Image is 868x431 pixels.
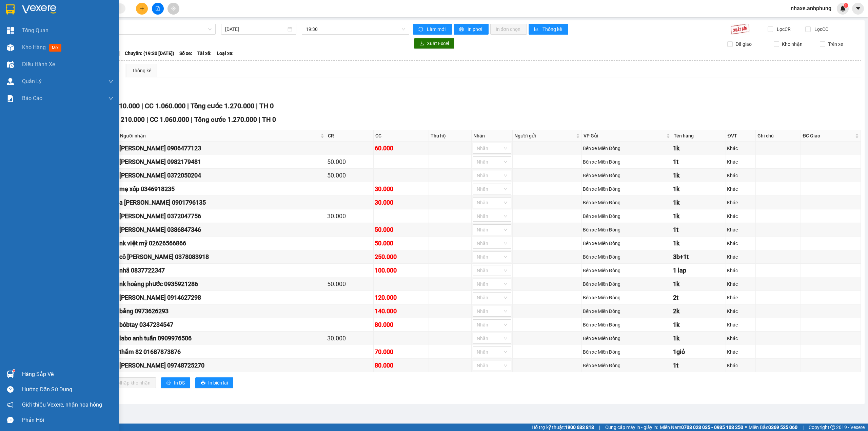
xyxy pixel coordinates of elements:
div: 1k [673,320,724,330]
div: 250.000 [375,252,428,262]
strong: 1900 633 818 [565,425,594,430]
div: 1 lap [673,266,724,275]
div: Khác [727,212,754,220]
span: ⚪️ [745,426,747,429]
div: Khác [727,294,754,301]
div: Nhãn [473,132,511,139]
div: nhã 0837722347 [119,266,324,275]
sup: 1 [844,3,848,8]
td: Bến xe Miền Đông [582,142,672,155]
td: Bến xe Miền Đông [582,318,672,332]
div: Bến xe Miền Đông [583,267,671,274]
button: printerIn biên lai [195,377,233,388]
span: Loại xe: [217,50,234,57]
div: Bến xe Miền Đông [583,185,671,193]
div: 2t [673,293,724,302]
div: [PERSON_NAME] 0914627298 [119,293,324,302]
div: 1giỏ [673,347,724,357]
span: In DS [174,379,185,387]
span: copyright [830,425,835,430]
div: thắm 82 01687873876 [119,347,324,357]
td: Bến xe Miền Đông [582,264,672,277]
span: TH 0 [259,102,274,110]
div: 120.000 [375,293,428,302]
div: Khác [727,348,754,356]
span: Miền Bắc [749,424,797,431]
span: download [419,41,424,46]
span: | [259,116,260,124]
span: Người gửi [514,132,574,139]
span: Điều hành xe [22,60,55,69]
div: 70.000 [375,347,428,357]
div: cô [PERSON_NAME] 0378083918 [119,252,324,262]
td: Bến xe Miền Đông [582,359,672,372]
div: Khác [727,362,754,369]
td: Bến xe Miền Đông [582,277,672,291]
span: Trên xe [825,40,846,48]
img: warehouse-icon [7,78,14,85]
div: 30.000 [327,211,372,221]
span: Cung cấp máy in - giấy in: [605,424,658,431]
span: Thống kê [542,25,563,33]
td: Bến xe Miền Đông [582,332,672,345]
button: downloadNhập kho nhận [105,377,156,388]
span: Tài xế: [197,50,212,57]
div: Hướng dẫn sử dụng [22,385,114,395]
div: Khác [727,240,754,247]
div: Bến xe Miền Đông [583,240,671,247]
td: Bến xe Miền Đông [582,237,672,250]
div: Bến xe Miền Đông [583,145,671,152]
span: Miền Nam [660,424,743,431]
div: bằng 0973626293 [119,306,324,316]
div: 1k [673,211,724,221]
img: icon-new-feature [840,5,846,12]
span: message [7,417,14,423]
span: CR 210.000 [105,102,140,110]
div: nk việt mỹ 02626566866 [119,239,324,248]
span: VP Gửi [584,132,665,139]
span: sync [418,27,424,32]
span: file-add [155,6,160,11]
span: TH 0 [262,116,276,124]
div: Khác [727,158,754,166]
div: 1k [673,239,724,248]
span: CC 1.060.000 [145,102,185,110]
img: warehouse-icon [7,371,14,378]
div: Khác [727,307,754,315]
span: CR 210.000 [111,116,145,124]
span: Chuyến: (19:30 [DATE]) [125,50,174,57]
div: Bến xe Miền Đông [583,321,671,329]
div: [PERSON_NAME] 0386847346 [119,225,324,235]
span: caret-down [855,5,861,12]
span: Quản Lý [22,77,42,86]
span: | [191,116,193,124]
td: Bến xe Miền Đông [582,169,672,182]
span: Kho nhận [779,40,805,48]
div: 3b+1t [673,252,724,262]
button: file-add [152,3,164,15]
div: Bến xe Miền Đông [583,362,671,369]
div: nk hoàng phước 0935921286 [119,279,324,289]
span: 1 [845,3,847,8]
div: Bến xe Miền Đông [583,253,671,261]
div: 30.000 [327,334,372,343]
div: 50.000 [375,239,428,248]
div: Hàng sắp về [22,369,114,379]
td: Bến xe Miền Đông [582,196,672,209]
div: Khác [727,321,754,329]
div: Bến xe Miền Đông [583,335,671,342]
img: warehouse-icon [7,44,14,51]
div: Bến xe Miền Đông [583,307,671,315]
div: bóbtay 0347234547 [119,320,324,330]
span: Số xe: [179,50,192,57]
th: CC [374,130,429,142]
span: | [187,102,189,110]
button: downloadXuất Excel [414,38,454,49]
input: 14/09/2025 [225,25,286,33]
div: [PERSON_NAME] 09748725270 [119,361,324,370]
div: Khác [727,172,754,179]
div: 1t [673,361,724,370]
td: Bến xe Miền Đông [582,250,672,264]
div: 60.000 [375,144,428,153]
div: Khác [727,145,754,152]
